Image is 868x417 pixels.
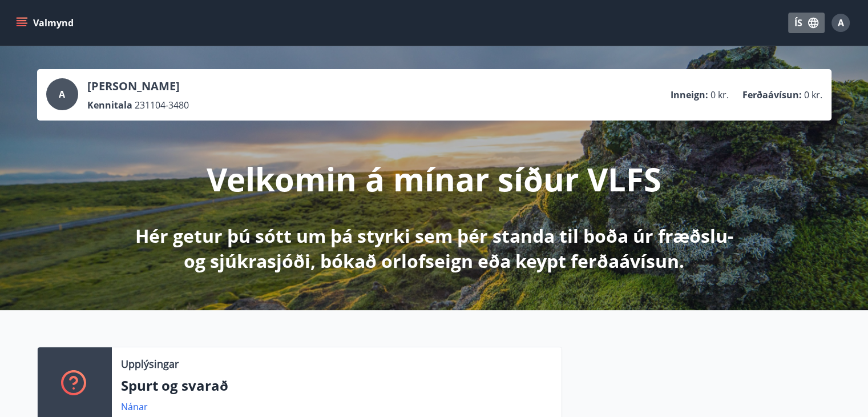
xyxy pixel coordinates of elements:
[87,78,189,94] p: [PERSON_NAME]
[788,13,825,33] button: ÍS
[838,17,844,29] span: A
[135,99,189,111] span: 231104-3480
[742,89,802,101] p: Ferðaávísun :
[671,89,708,101] p: Inneign :
[87,99,132,111] p: Kennitala
[827,9,854,37] button: A
[207,157,661,201] p: Velkomin á mínar síður VLFS
[121,376,552,395] p: Spurt og svarað
[14,13,78,33] button: menu
[59,88,65,101] span: A
[121,400,148,413] a: Nánar
[121,356,179,371] p: Upplýsingar
[133,223,736,274] p: Hér getur þú sótt um þá styrki sem þér standa til boða úr fræðslu- og sjúkrasjóði, bókað orlofsei...
[804,89,822,101] span: 0 kr.
[710,89,729,101] span: 0 kr.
